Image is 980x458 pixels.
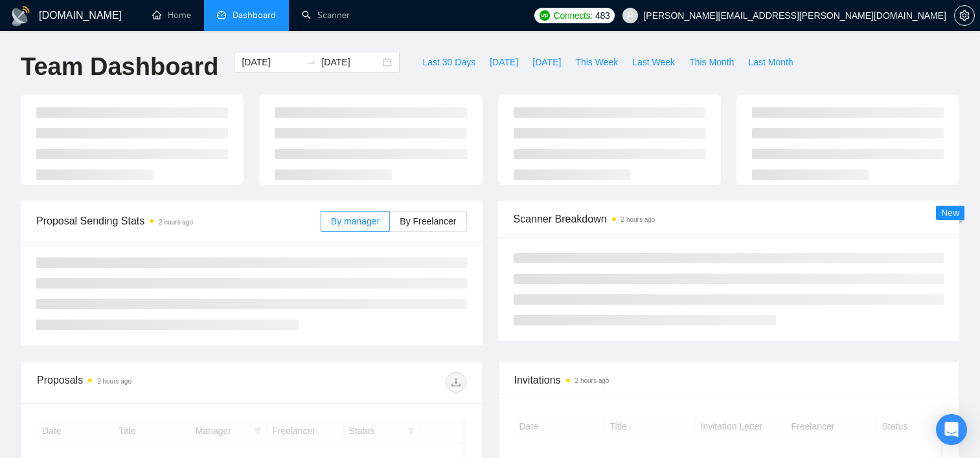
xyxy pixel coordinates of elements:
[682,52,741,72] button: This Month
[233,10,276,21] span: Dashboard
[621,216,655,223] time: 2 hours ago
[159,219,193,226] time: 2 hours ago
[626,11,635,20] span: user
[36,213,321,229] span: Proposal Sending Stats
[321,55,380,69] input: End date
[741,52,800,72] button: Last Month
[97,378,131,385] time: 2 hours ago
[748,55,793,69] span: Last Month
[514,211,944,227] span: Scanner Breakdown
[936,414,967,445] div: Open Intercom Messenger
[941,208,959,218] span: New
[331,216,380,226] span: By manager
[532,55,561,69] span: [DATE]
[306,57,316,67] span: swap-right
[302,10,350,21] a: searchScanner
[540,10,550,21] img: upwork-logo.png
[575,55,618,69] span: This Week
[954,5,975,26] button: setting
[955,10,974,21] span: setting
[568,52,625,72] button: This Week
[554,8,593,23] span: Connects:
[632,55,675,69] span: Last Week
[525,52,568,72] button: [DATE]
[483,52,525,72] button: [DATE]
[689,55,734,69] span: This Month
[422,55,475,69] span: Last 30 Days
[10,6,31,27] img: logo
[514,372,944,388] span: Invitations
[242,55,301,69] input: Start date
[575,377,610,384] time: 2 hours ago
[21,52,218,82] h1: Team Dashboard
[306,57,316,67] span: to
[625,52,682,72] button: Last Week
[217,10,226,19] span: dashboard
[415,52,483,72] button: Last 30 Days
[400,216,456,226] span: By Freelancer
[595,8,610,23] span: 483
[954,10,975,21] a: setting
[152,10,191,21] a: homeHome
[37,372,251,393] div: Proposals
[490,55,518,69] span: [DATE]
